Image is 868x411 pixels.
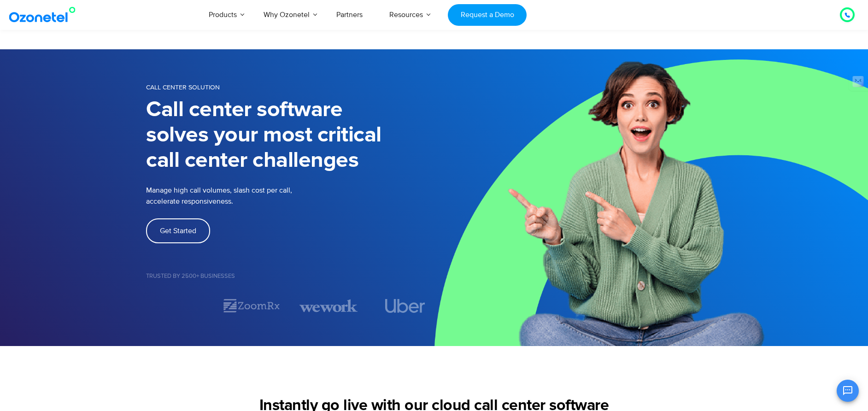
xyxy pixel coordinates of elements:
img: zoomrx [223,298,281,314]
h1: Call center software solves your most critical call center challenges [146,97,434,173]
img: wework [299,298,358,314]
div: 3 / 7 [299,298,358,314]
h5: Trusted by 2500+ Businesses [146,273,434,279]
p: Manage high call volumes, slash cost per call, accelerate responsiveness. [146,185,353,207]
div: 2 / 7 [223,298,281,314]
a: Request a Demo [448,4,527,26]
div: 1 / 7 [146,300,204,311]
img: uber [385,299,425,313]
a: Get Started [146,218,210,243]
div: 4 / 7 [376,299,434,313]
span: Call Center Solution [146,83,220,91]
div: Image Carousel [146,298,434,314]
span: Get Started [160,227,196,235]
button: Open chat [837,380,859,402]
